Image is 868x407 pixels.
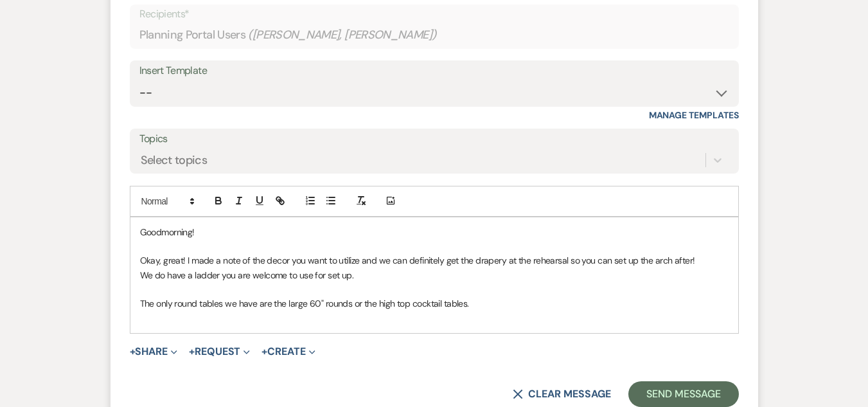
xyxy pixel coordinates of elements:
[140,296,729,311] p: The only round tables we have are the large 60" rounds or the high top cocktail tables.
[261,347,315,357] button: Create
[141,152,208,169] div: Select topics
[140,225,729,239] p: Goodmorning!
[130,347,178,357] button: Share
[139,23,729,48] div: Planning Portal Users
[139,62,729,80] div: Insert Template
[649,109,739,121] a: Manage Templates
[189,347,250,357] button: Request
[140,268,729,282] p: We do have a ladder you are welcome to use for set up.
[139,130,729,149] label: Topics
[248,26,437,44] span: ( [PERSON_NAME], [PERSON_NAME] )
[261,347,267,357] span: +
[139,6,729,23] p: Recipients*
[628,381,738,407] button: Send Message
[513,389,610,399] button: Clear message
[189,347,195,357] span: +
[140,253,729,267] p: Okay, great! I made a note of the decor you want to utilize and we can definitely get the drapery...
[130,347,136,357] span: +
